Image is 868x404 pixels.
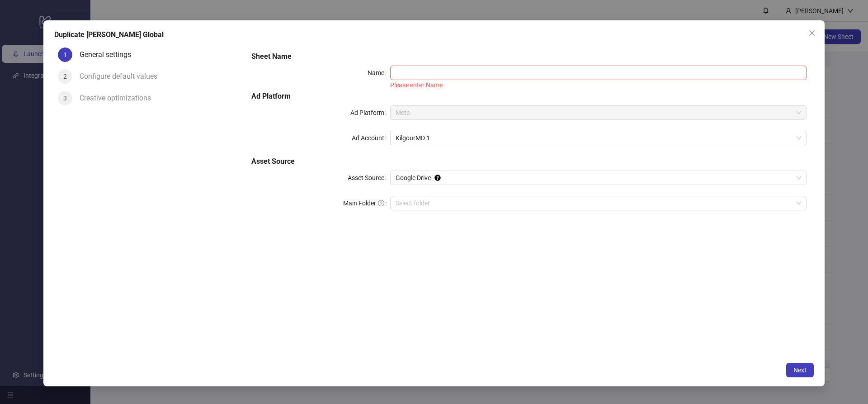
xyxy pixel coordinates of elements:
[343,196,390,210] label: Main Folder
[63,95,67,102] span: 3
[434,174,442,182] div: Tooltip anchor
[251,91,807,102] h5: Ad Platform
[54,29,814,40] div: Duplicate [PERSON_NAME] Global
[390,66,807,80] input: Name
[396,131,801,145] span: KilgourMD 1
[80,48,138,62] div: General settings
[251,156,807,167] h5: Asset Source
[368,66,390,80] label: Name
[352,131,390,145] label: Ad Account
[786,363,814,377] button: Next
[80,69,165,84] div: Configure default values
[396,106,801,119] span: Meta
[63,73,67,80] span: 2
[348,171,390,185] label: Asset Source
[378,200,384,206] span: question-circle
[808,29,816,37] span: close
[805,26,819,40] button: Close
[396,171,801,185] span: Google Drive
[793,366,807,374] span: Next
[80,91,158,105] div: Creative optimizations
[390,80,807,90] div: Please enter Name
[350,105,390,120] label: Ad Platform
[251,51,807,62] h5: Sheet Name
[63,51,67,58] span: 1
